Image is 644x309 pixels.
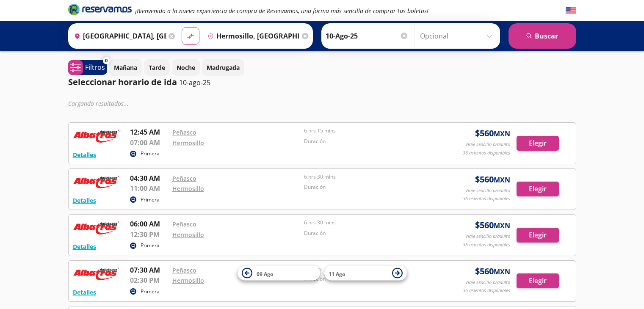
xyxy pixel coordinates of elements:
p: 7 horas [304,265,432,273]
span: $ 560 [475,173,510,186]
small: MXN [494,129,510,138]
button: 09 Ago [238,266,320,281]
p: 07:30 AM [130,265,168,275]
a: Hermosillo [172,139,204,147]
button: Detalles [73,196,96,205]
i: Brand Logo [68,3,132,16]
p: 36 asientos disponibles [463,149,510,157]
p: 07:00 AM [130,138,168,148]
p: 6 hrs 15 mins [304,127,432,135]
p: 6 hrs 30 mins [304,219,432,226]
small: MXN [494,221,510,230]
img: RESERVAMOS [73,127,119,144]
a: Peñasco [172,128,196,136]
p: Primera [141,242,160,249]
a: Peñasco [172,220,196,228]
span: $ 560 [475,219,510,232]
p: Noche [177,63,195,72]
p: 12:45 AM [130,127,168,137]
button: Madrugada [202,59,244,76]
p: 02:30 PM [130,275,168,285]
p: Madrugada [207,63,240,72]
a: Hermosillo [172,231,204,239]
img: RESERVAMOS [73,219,119,236]
span: 0 [105,57,108,64]
p: Tarde [149,63,165,72]
p: Viaje sencillo p/adulto [465,141,510,148]
button: Tarde [144,59,170,76]
p: Primera [141,196,160,204]
p: Viaje sencillo p/adulto [465,279,510,286]
button: Elegir [517,136,559,151]
a: Brand Logo [68,3,132,18]
p: Duración [304,229,432,237]
span: $ 560 [475,265,510,278]
button: Elegir [517,273,559,288]
a: Hermosillo [172,276,204,284]
p: 06:00 AM [130,219,168,229]
button: Mañana [109,59,142,76]
p: 10-ago-25 [179,77,210,88]
p: Mañana [114,63,137,72]
button: Elegir [517,182,559,196]
button: Noche [172,59,200,76]
p: Primera [141,288,160,295]
a: Peñasco [172,174,196,182]
button: 0Filtros [68,60,107,75]
p: Viaje sencillo p/adulto [465,187,510,194]
a: Peñasco [172,266,196,274]
button: Detalles [73,242,96,251]
button: English [566,6,576,16]
p: 04:30 AM [130,173,168,183]
p: 36 asientos disponibles [463,287,510,294]
p: Duración [304,183,432,191]
p: Duración [304,138,432,145]
p: Primera [141,150,160,157]
input: Opcional [420,25,496,47]
p: 6 hrs 30 mins [304,173,432,181]
small: MXN [494,267,510,276]
em: Cargando resultados ... [68,99,129,108]
button: 11 Ago [324,266,407,281]
span: 09 Ago [257,270,273,277]
p: 12:30 PM [130,229,168,240]
span: 11 Ago [329,270,345,277]
p: 36 asientos disponibles [463,195,510,202]
button: Elegir [517,228,559,243]
button: Buscar [509,23,576,49]
img: RESERVAMOS [73,265,119,282]
input: Buscar Destino [204,25,300,47]
a: Hermosillo [172,185,204,193]
button: Detalles [73,150,96,159]
input: Buscar Origen [71,25,166,47]
span: $ 560 [475,127,510,140]
p: 11:00 AM [130,183,168,193]
img: RESERVAMOS [73,173,119,190]
p: Seleccionar horario de ida [68,76,177,88]
small: MXN [494,175,510,185]
p: 36 asientos disponibles [463,241,510,248]
p: Filtros [85,62,105,72]
input: Elegir Fecha [326,25,409,47]
button: Detalles [73,288,96,297]
em: ¡Bienvenido a la nueva experiencia de compra de Reservamos, una forma más sencilla de comprar tus... [135,7,428,15]
p: Viaje sencillo p/adulto [465,233,510,240]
